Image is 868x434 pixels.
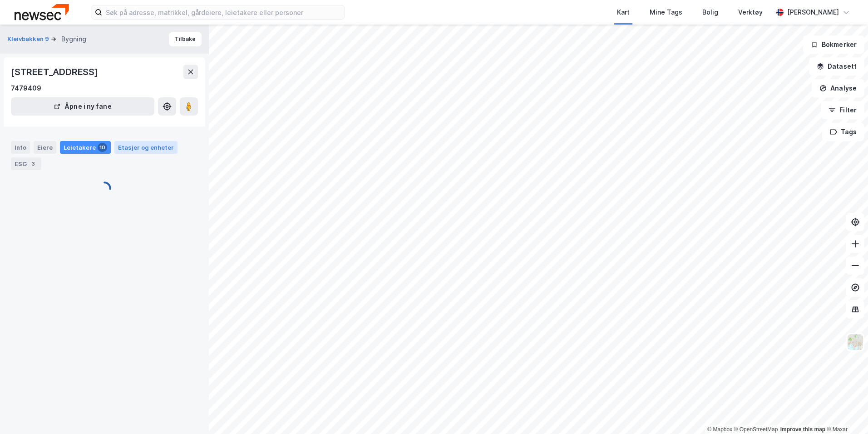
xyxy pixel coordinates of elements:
[98,143,107,152] div: 10
[11,83,41,94] div: 7479409
[847,333,864,351] img: Z
[650,7,682,18] div: Mine Tags
[7,35,51,44] button: Kleivbakken 9
[823,390,868,434] iframe: Chat Widget
[11,157,41,170] div: ESG
[823,390,868,434] div: Kontrollprogram for chat
[34,141,56,154] div: Eiere
[780,426,825,433] a: Improve this map
[61,34,86,45] div: Bygning
[822,123,864,141] button: Tags
[118,143,174,151] div: Etasjer og enheter
[617,7,630,18] div: Kart
[812,79,864,97] button: Analyse
[809,57,864,76] button: Datasett
[803,35,864,54] button: Bokmerker
[734,426,778,433] a: OpenStreetMap
[11,65,100,79] div: [STREET_ADDRESS]
[169,32,202,46] button: Tilbake
[702,7,718,18] div: Bolig
[60,141,111,154] div: Leietakere
[97,181,112,196] img: spinner.a6d8c91a73a9ac5275cf975e30b51cfb.svg
[11,97,154,116] button: Åpne i ny fane
[11,141,30,154] div: Info
[102,5,345,19] input: Søk på adresse, matrikkel, gårdeiere, leietakere eller personer
[738,7,763,18] div: Verktøy
[787,7,839,18] div: [PERSON_NAME]
[15,4,69,20] img: newsec-logo.f6e21ccffca1b3a03d2d.png
[29,159,38,168] div: 3
[821,101,864,119] button: Filter
[707,426,732,433] a: Mapbox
